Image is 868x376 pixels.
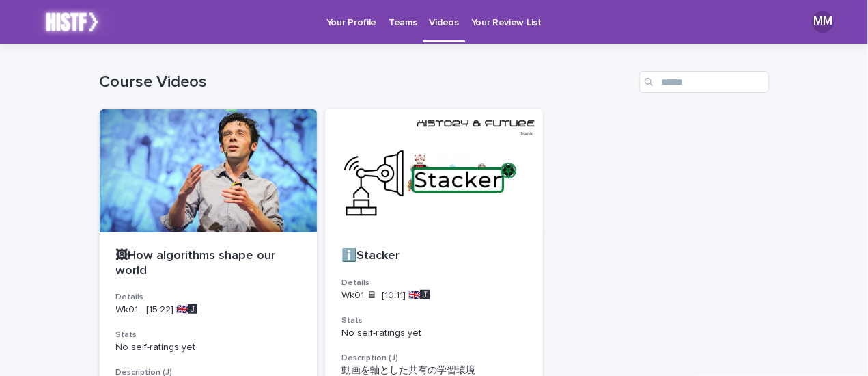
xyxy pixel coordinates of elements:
[639,71,769,93] input: Search
[116,342,301,353] p: No self-ratings yet
[341,315,527,326] h3: Stats
[341,249,527,264] p: ℹ️Stacker
[341,278,527,288] h3: Details
[341,290,527,301] p: Wk01 🖥 [10:11] 🇬🇧🅹️
[116,292,301,303] h3: Details
[116,330,301,340] h3: Stats
[812,11,834,33] div: MM
[341,353,527,364] h3: Description (J)
[116,249,301,278] p: 🖼How algorithms shape our world
[341,327,527,339] p: No self-ratings yet
[27,8,116,36] img: k2lX6XtKT2uGl0LI8IDL
[100,72,634,92] h1: Course Videos
[116,304,301,316] p: Wk01 [15:22] 🇬🇧🅹️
